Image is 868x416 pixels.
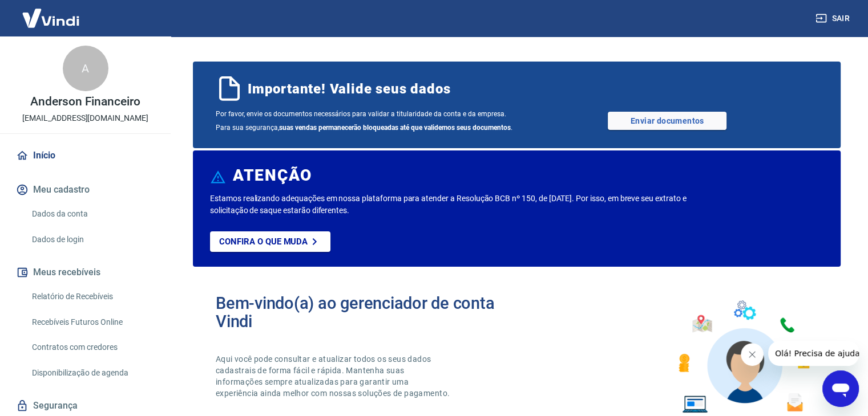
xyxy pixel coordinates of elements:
button: Sair [813,8,854,29]
button: Meus recebíveis [14,260,157,285]
a: Confira o que muda [210,231,330,252]
a: Contratos com credores [27,336,157,359]
p: Confira o que muda [219,236,308,247]
p: Estamos realizando adequações em nossa plataforma para atender a Resolução BCB nº 150, de [DATE].... [210,193,701,217]
a: Dados da conta [27,202,157,226]
span: Importante! Valide seus dados [248,80,450,98]
a: Disponibilização de agenda [27,361,157,385]
a: Dados de login [27,228,157,251]
b: suas vendas permanecerão bloqueadas até que validemos seus documentos [279,124,511,132]
span: Olá! Precisa de ajuda? [7,8,96,17]
iframe: Fechar mensagem [741,343,764,366]
span: Por favor, envie os documentos necessários para validar a titularidade da conta e da empresa. Par... [216,107,517,134]
h6: ATENÇÃO [233,170,312,181]
a: Recebíveis Futuros Online [27,311,157,334]
a: Início [14,143,157,168]
button: Meu cadastro [14,177,157,202]
iframe: Botão para abrir a janela de mensagens [822,370,859,407]
div: A [63,46,108,91]
a: Relatório de Recebíveis [27,285,157,308]
p: Aqui você pode consultar e atualizar todos os seus dados cadastrais de forma fácil e rápida. Mant... [216,353,452,399]
p: Anderson Financeiro [30,96,140,108]
img: Vindi [14,1,88,35]
h2: Bem-vindo(a) ao gerenciador de conta Vindi [216,294,517,331]
iframe: Mensagem da empresa [768,341,859,366]
a: Enviar documentos [608,112,726,130]
p: [EMAIL_ADDRESS][DOMAIN_NAME] [22,112,148,124]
